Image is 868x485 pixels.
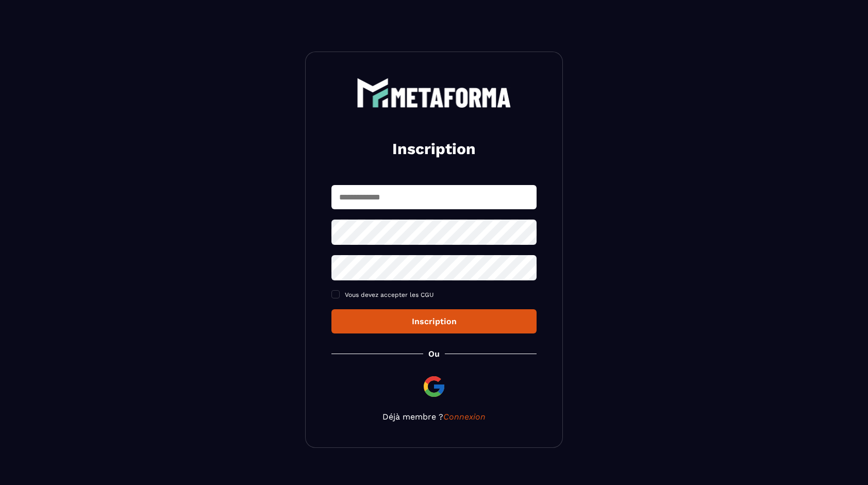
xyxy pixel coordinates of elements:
div: Inscription [340,316,528,326]
a: Connexion [443,412,486,422]
p: Ou [428,349,440,359]
span: Vous devez accepter les CGU [345,291,434,298]
a: logo [331,78,537,108]
h2: Inscription [344,139,524,159]
img: logo [357,78,511,108]
button: Inscription [331,309,537,333]
img: google [422,374,446,399]
p: Déjà membre ? [331,412,537,422]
